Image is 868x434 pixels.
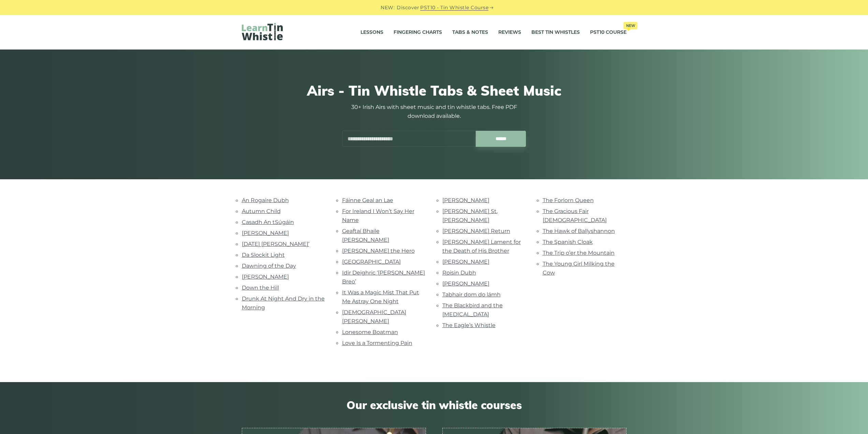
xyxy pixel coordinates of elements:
span: New [623,22,637,29]
a: [PERSON_NAME] [242,274,289,280]
a: The Young Girl Milking the Cow [543,261,615,276]
a: The Eagle’s Whistle [442,322,496,328]
a: The Blackbird and the [MEDICAL_DATA] [442,302,503,318]
a: It Was a Magic Mist That Put Me Astray One Night [342,289,419,305]
a: Lonesome Boatman [342,329,398,335]
a: Down the Hill [242,284,279,291]
a: [DATE] [PERSON_NAME]’ [242,241,309,247]
a: Fáinne Geal an Lae [342,197,393,204]
a: Dawning of the Day [242,263,296,269]
a: The Gracious Fair [DEMOGRAPHIC_DATA] [543,208,607,223]
a: Drunk At Night And Dry in the Morning [242,295,325,311]
a: [DEMOGRAPHIC_DATA] [PERSON_NAME] [342,309,406,324]
a: Casadh An tSúgáin [242,219,294,225]
a: [PERSON_NAME] Return [442,228,510,234]
img: LearnTinWhistle.com [242,23,283,40]
a: [GEOGRAPHIC_DATA] [342,258,401,265]
span: Our exclusive tin whistle courses [242,398,627,411]
a: Tabs & Notes [452,24,488,41]
p: 30+ Irish Airs with sheet music and tin whistle tabs. Free PDF download available. [342,103,526,121]
a: [PERSON_NAME] the Hero [342,248,415,254]
a: Roisin Dubh [442,269,476,276]
a: Tabhair dom do lámh [442,291,501,298]
a: For Ireland I Won’t Say Her Name [342,208,414,223]
a: The Spanish Cloak [543,239,593,245]
a: [PERSON_NAME] [442,258,489,265]
a: Autumn Child [242,208,281,214]
a: Fingering Charts [394,24,442,41]
a: [PERSON_NAME] [242,230,289,236]
a: Idir Deighric ‘[PERSON_NAME] Breo’ [342,269,425,285]
a: Best Tin Whistles [531,24,580,41]
a: [PERSON_NAME] [442,197,489,204]
h1: Airs - Tin Whistle Tabs & Sheet Music [242,82,627,99]
a: [PERSON_NAME] St. [PERSON_NAME] [442,208,498,223]
a: An Rogaire Dubh [242,197,289,204]
a: The Forlorn Queen [543,197,594,204]
a: PST10 CourseNew [590,24,627,41]
a: [PERSON_NAME] Lament for the Death of His Brother [442,239,521,254]
a: Geaftaí Bhaile [PERSON_NAME] [342,228,389,243]
a: The Trip o’er the Mountain [543,250,615,256]
a: The Hawk of Ballyshannon [543,228,615,234]
a: [PERSON_NAME] [442,280,489,287]
a: Love Is a Tormenting Pain [342,340,412,346]
a: Reviews [498,24,521,41]
a: Da Slockit Light [242,252,285,258]
a: Lessons [361,24,383,41]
